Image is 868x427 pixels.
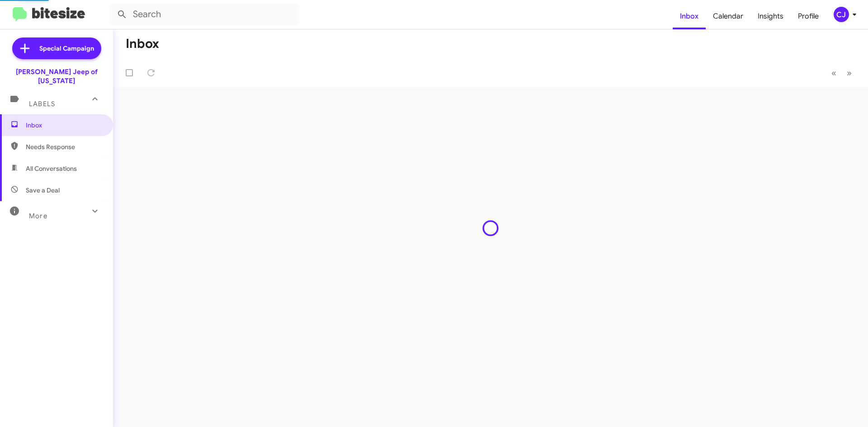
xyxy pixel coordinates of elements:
span: Labels [29,100,55,108]
span: Needs Response [26,142,103,151]
span: More [29,212,47,220]
div: CJ [834,7,849,22]
span: » [847,67,852,79]
a: Profile [791,3,826,29]
span: Inbox [26,121,103,130]
h1: Inbox [126,37,159,51]
span: « [831,67,836,79]
input: Search [109,4,299,25]
a: Inbox [673,3,706,29]
button: Previous [826,64,842,82]
span: Save a Deal [26,186,60,195]
a: Insights [750,3,791,29]
button: Next [841,64,857,82]
a: Special Campaign [12,38,101,59]
a: Calendar [706,3,750,29]
button: CJ [826,7,858,22]
span: Special Campaign [39,44,94,53]
span: All Conversations [26,164,77,173]
nav: Page navigation example [826,64,857,82]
